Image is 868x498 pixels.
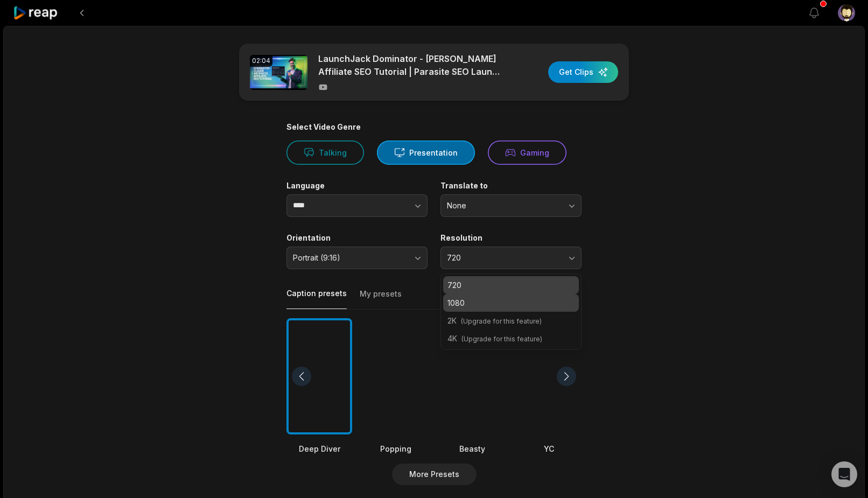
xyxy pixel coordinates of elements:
[488,141,566,165] button: Gaming
[447,201,560,211] span: None
[377,141,475,165] button: Presentation
[439,443,505,454] div: Beasty
[440,194,582,217] button: None
[286,141,364,165] button: Talking
[440,273,582,350] div: 720
[447,279,575,291] p: 720
[363,443,429,454] div: Popping
[286,181,428,191] label: Language
[286,288,347,309] button: Caption presets
[461,317,542,325] span: (Upgrade for this feature)
[286,247,428,269] button: Portrait (9:16)
[548,61,618,83] button: Get Clips
[286,443,352,454] div: Deep Diver
[440,247,582,269] button: 720
[440,233,582,243] label: Resolution
[447,297,575,308] p: 1080
[360,289,402,309] button: My presets
[318,52,504,78] p: LaunchJack Dominator - [PERSON_NAME] Affiliate SEO Tutorial | Parasite SEO Launch Jacking
[286,233,428,243] label: Orientation
[250,55,272,67] div: 02:04
[440,181,582,191] label: Translate to
[447,253,560,263] span: 720
[516,443,582,454] div: YC
[461,335,542,343] span: (Upgrade for this feature)
[286,122,582,132] div: Select Video Genre
[392,464,477,485] button: More Presets
[831,461,857,487] div: Open Intercom Messenger
[293,253,406,263] span: Portrait (9:16)
[447,333,575,344] p: 4K
[447,315,575,326] p: 2K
